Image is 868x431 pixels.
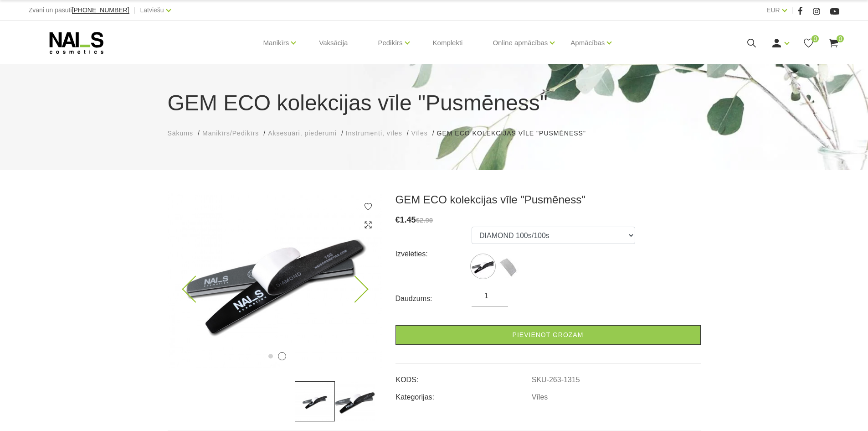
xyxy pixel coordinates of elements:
[437,129,595,138] li: GEM ECO kolekcijas vīle "Pusmēness"
[278,352,286,360] button: 2 of 2
[202,130,259,137] span: Manikīrs/Pedikīrs
[168,130,194,137] span: Sākums
[346,130,402,137] span: Instrumenti, vīles
[202,129,259,138] a: Manikīrs/Pedikīrs
[72,6,129,14] span: [PHONE_NUMBER]
[837,35,844,42] span: 0
[395,291,472,306] div: Daudzums:
[395,368,531,385] td: KODS:
[268,129,337,138] a: Aksesuāri, piederumi
[828,37,839,49] a: 0
[378,25,402,61] a: Pedikīrs
[570,25,605,61] a: Apmācības
[411,130,428,137] span: Vīles
[295,381,335,421] img: ...
[766,5,780,16] a: EUR
[72,7,129,14] a: [PHONE_NUMBER]
[312,21,355,65] a: Vaksācija
[395,193,701,207] h3: GEM ECO kolekcijas vīle "Pusmēness"
[268,130,337,137] span: Aksesuāri, piederumi
[29,5,129,16] div: Zvani un pasūti
[168,129,194,138] a: Sākums
[395,325,701,345] a: Pievienot grozam
[416,216,433,224] s: €2.90
[812,35,819,42] span: 0
[411,129,428,138] a: Vīles
[395,247,472,261] div: Izvēlēties:
[395,385,531,403] td: Kategorijas:
[140,5,164,16] a: Latviešu
[400,215,416,224] span: 1.45
[426,21,470,65] a: Komplekti
[263,25,289,61] a: Manikīrs
[346,129,402,138] a: Instrumenti, vīles
[791,5,793,16] span: |
[168,193,382,368] img: ...
[268,354,273,358] button: 1 of 2
[335,381,375,421] img: ...
[803,37,814,49] a: 0
[134,5,136,16] span: |
[395,215,400,224] span: €
[472,255,494,278] img: ...
[532,376,580,384] a: SKU-263-1315
[532,393,548,401] a: Vīles
[497,255,519,278] img: ...
[493,25,548,61] a: Online apmācības
[168,87,701,119] h1: GEM ECO kolekcijas vīle "Pusmēness"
